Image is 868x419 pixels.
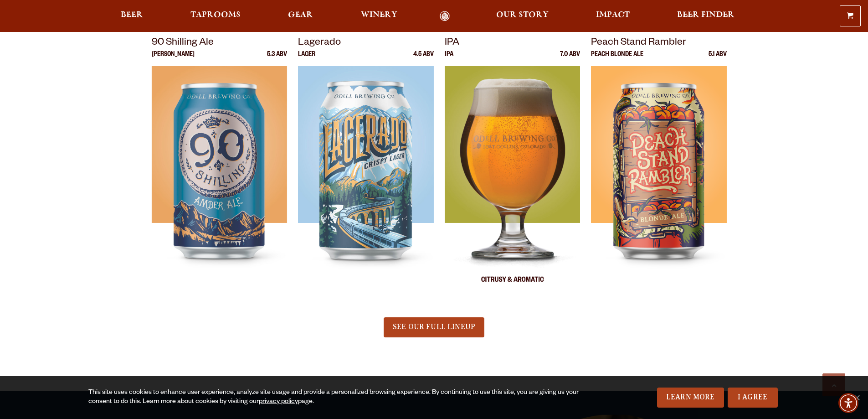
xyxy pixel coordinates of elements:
p: IPA [445,52,453,66]
div: Accessibility Menu [838,393,858,413]
a: Peach Stand Rambler Peach Blonde Ale 5.1 ABV Peach Stand Rambler Peach Stand Rambler [591,35,727,294]
a: Beer [115,11,149,21]
img: Peach Stand Rambler [591,66,727,294]
span: Beer [121,11,143,19]
a: Impact [590,11,636,21]
a: Beer Finder [671,11,740,21]
p: [PERSON_NAME] [152,52,195,66]
a: 90 Shilling Ale [PERSON_NAME] 5.3 ABV 90 Shilling Ale 90 Shilling Ale [152,35,288,294]
img: Lagerado [298,66,434,294]
span: Beer Finder [677,11,734,19]
span: Gear [288,11,313,19]
p: IPA [445,35,580,52]
img: 90 Shilling Ale [152,66,288,294]
p: 5.3 ABV [267,52,287,66]
p: Lager [298,52,315,66]
img: IPA [445,66,580,294]
a: Lagerado Lager 4.5 ABV Lagerado Lagerado [298,35,434,294]
a: Winery [355,11,403,21]
a: privacy policy [259,398,298,406]
a: Scroll to top [822,373,845,396]
a: Our Story [490,11,555,21]
a: IPA IPA 7.0 ABV IPA IPA [445,35,580,294]
a: Gear [282,11,319,21]
a: I Agree [728,388,778,408]
span: Taprooms [190,11,241,19]
a: Taprooms [185,11,247,21]
p: 7.0 ABV [560,52,580,66]
p: Lagerado [298,35,434,52]
a: Learn More [657,388,724,408]
p: 4.5 ABV [413,52,434,66]
p: 5.1 ABV [709,52,727,66]
p: Peach Blonde Ale [591,52,643,66]
span: Our Story [496,11,549,19]
p: Peach Stand Rambler [591,35,727,52]
span: Impact [596,11,630,19]
p: 90 Shilling Ale [152,35,288,52]
a: SEE OUR FULL LINEUP [384,317,484,337]
div: See Our Full LineUp [129,316,740,339]
span: SEE OUR FULL LINEUP [393,323,475,331]
a: Odell Home [428,11,462,21]
span: Winery [361,11,397,19]
div: This site uses cookies to enhance user experience, analyze site usage and provide a personalized ... [88,388,582,407]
